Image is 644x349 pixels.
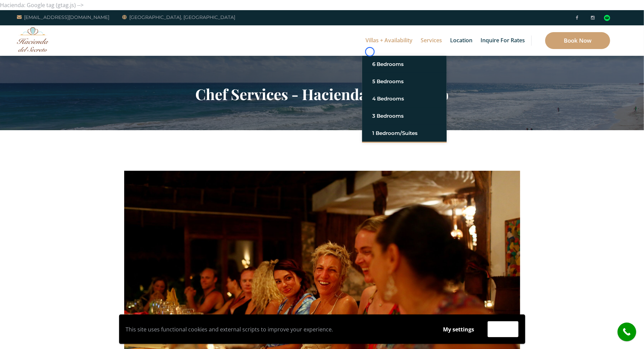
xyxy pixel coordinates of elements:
button: Accept [488,321,518,337]
a: [GEOGRAPHIC_DATA], [GEOGRAPHIC_DATA] [122,13,235,21]
p: This site uses functional cookies and external scripts to improve your experience. [126,324,430,334]
a: Villas + Availability [362,25,416,56]
a: 4 Bedrooms [372,93,437,105]
a: call [618,323,636,341]
a: Location [447,25,476,56]
a: [EMAIL_ADDRESS][DOMAIN_NAME] [17,13,109,21]
a: 3 Bedrooms [372,110,437,122]
a: 1 Bedroom/Suites [372,127,437,139]
div: Read traveler reviews on Tripadvisor [604,15,610,21]
h2: Chef Services - Hacienda Del Secreto [124,85,520,103]
img: Awesome Logo [17,27,49,52]
a: Inquire for Rates [477,25,528,56]
a: Book Now [545,32,610,49]
a: 5 Bedrooms [372,75,437,88]
a: 6 Bedrooms [372,58,437,70]
img: Tripadvisor_logomark.svg [604,15,610,21]
button: My settings [437,322,481,337]
i: call [619,324,635,340]
a: Services [417,25,445,56]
